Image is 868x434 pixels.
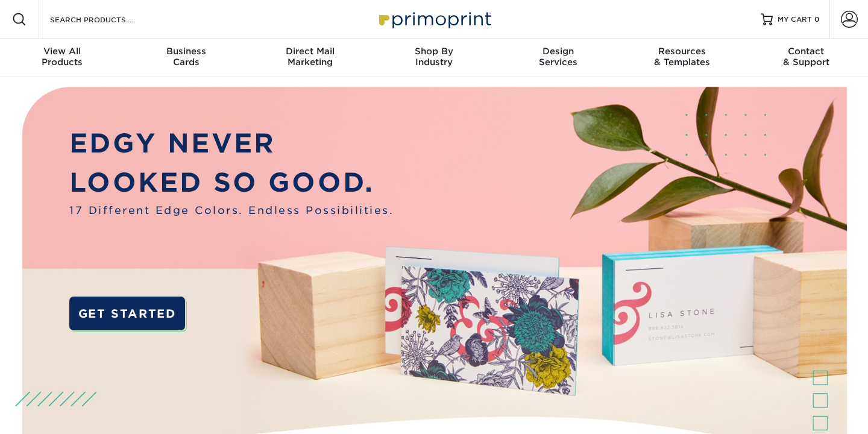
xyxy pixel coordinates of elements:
a: Resources& Templates [620,39,744,77]
p: EDGY NEVER [69,124,394,163]
a: Shop ByIndustry [372,39,496,77]
div: Marketing [248,46,372,68]
span: Shop By [372,46,496,57]
a: BusinessCards [124,39,248,77]
div: Services [496,46,620,68]
div: Industry [372,46,496,68]
a: DesignServices [496,39,620,77]
span: 0 [814,15,820,24]
input: SEARCH PRODUCTS..... [49,12,166,27]
span: 17 Different Edge Colors. Endless Possibilities. [69,203,394,218]
div: & Templates [620,46,744,68]
a: Direct MailMarketing [248,39,372,77]
span: Direct Mail [248,46,372,57]
img: Primoprint [374,6,494,32]
span: Resources [620,46,744,57]
span: Design [496,46,620,57]
p: LOOKED SO GOOD. [69,163,394,203]
span: MY CART [778,14,812,25]
div: Cards [124,46,248,68]
div: & Support [744,46,868,68]
span: Business [124,46,248,57]
a: Contact& Support [744,39,868,77]
a: GET STARTED [69,297,184,331]
span: Contact [744,46,868,57]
